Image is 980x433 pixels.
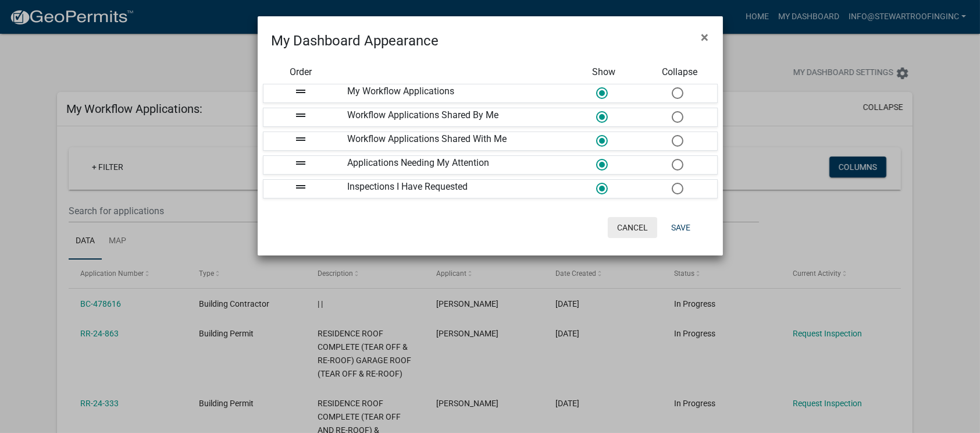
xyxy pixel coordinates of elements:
div: My Workflow Applications [339,84,566,102]
div: Show [566,65,642,79]
button: Cancel [608,217,657,238]
div: Workflow Applications Shared With Me [339,132,566,150]
i: drag_handle [294,132,308,146]
button: Close [692,21,718,54]
i: drag_handle [294,108,308,122]
div: Collapse [642,65,717,79]
i: drag_handle [294,84,308,98]
i: drag_handle [294,156,308,170]
div: Inspections I Have Requested [339,180,566,198]
span: × [701,29,709,45]
i: drag_handle [294,180,308,194]
div: Applications Needing My Attention [339,156,566,174]
div: Order [263,65,338,79]
button: Save [662,217,700,238]
div: Workflow Applications Shared By Me [339,108,566,126]
h4: My Dashboard Appearance [272,30,439,51]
